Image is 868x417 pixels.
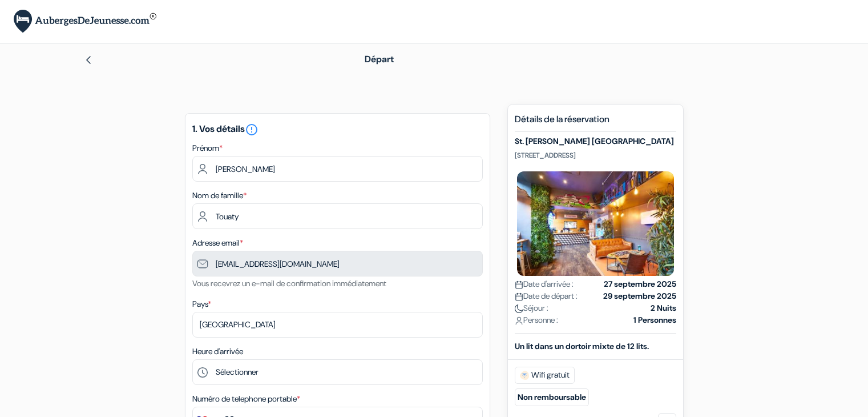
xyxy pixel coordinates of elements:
small: Non remboursable [515,388,589,406]
h5: Détails de la réservation [515,114,676,132]
img: free_wifi.svg [520,371,529,380]
label: Prénom [192,142,223,154]
label: Numéro de telephone portable [192,393,300,405]
input: Entrer adresse e-mail [192,251,483,276]
label: Heure d'arrivée [192,346,243,358]
i: error_outline [245,123,259,137]
h5: 1. Vos détails [192,123,483,137]
label: Pays [192,298,211,310]
label: Nom de famille [192,190,247,202]
label: Adresse email [192,237,243,249]
span: Personne : [515,314,558,326]
img: AubergesDeJeunesse.com [14,10,156,33]
span: Séjour : [515,302,548,314]
img: user_icon.svg [515,316,523,325]
b: Un lit dans un dortoir mixte de 12 lits. [515,341,649,351]
img: calendar.svg [515,292,523,301]
img: left_arrow.svg [84,55,93,65]
small: Vous recevrez un e-mail de confirmation immédiatement [192,278,386,288]
strong: 29 septembre 2025 [603,290,676,302]
img: moon.svg [515,304,523,313]
strong: 2 Nuits [651,302,676,314]
span: Date de départ : [515,290,578,302]
span: Départ [365,53,394,65]
input: Entrez votre prénom [192,156,483,182]
strong: 27 septembre 2025 [604,278,676,290]
img: calendar.svg [515,280,523,289]
h5: St. [PERSON_NAME] [GEOGRAPHIC_DATA] [515,137,676,146]
strong: 1 Personnes [633,314,676,326]
input: Entrer le nom de famille [192,203,483,229]
span: Wifi gratuit [515,367,575,384]
a: error_outline [245,123,259,135]
p: [STREET_ADDRESS] [515,151,676,160]
span: Date d'arrivée : [515,278,574,290]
